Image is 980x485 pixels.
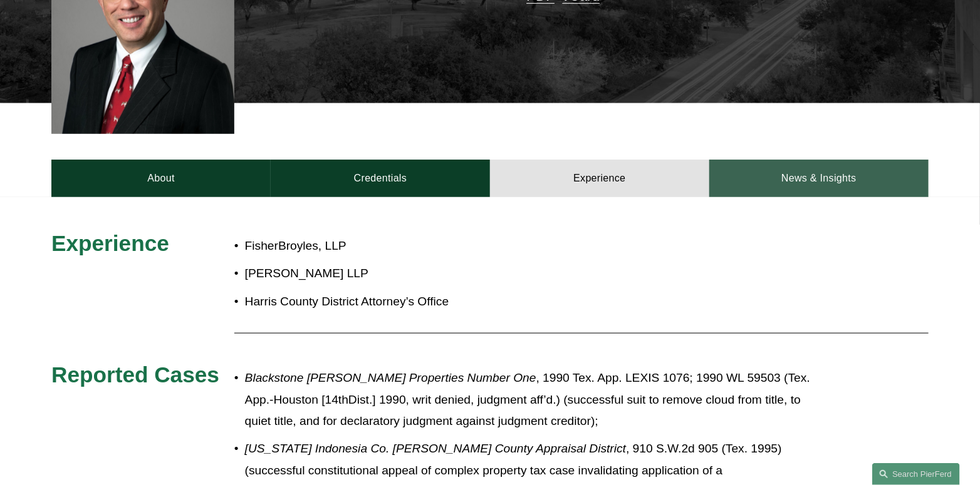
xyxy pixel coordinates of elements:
span: Reported Cases [51,362,219,387]
a: News & Insights [709,160,929,197]
p: [PERSON_NAME] LLP [245,263,819,285]
p: FisherBroyles, LLP [245,235,819,257]
a: Credentials [271,160,490,197]
em: [US_STATE] Indonesia Co. [PERSON_NAME] County Appraisal District [245,442,627,455]
span: Experience [51,231,169,255]
a: Experience [490,160,709,197]
a: About [51,160,271,197]
p: , 1990 Tex. App. LEXIS 1076; 1990 WL 59503 (Tex. App.-Houston [14thDist.] 1990, writ denied, judg... [245,367,819,432]
em: Blackstone [PERSON_NAME] Properties Number One [245,371,536,384]
a: Search this site [872,463,960,485]
p: Harris County District Attorney’s Office [245,291,819,313]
